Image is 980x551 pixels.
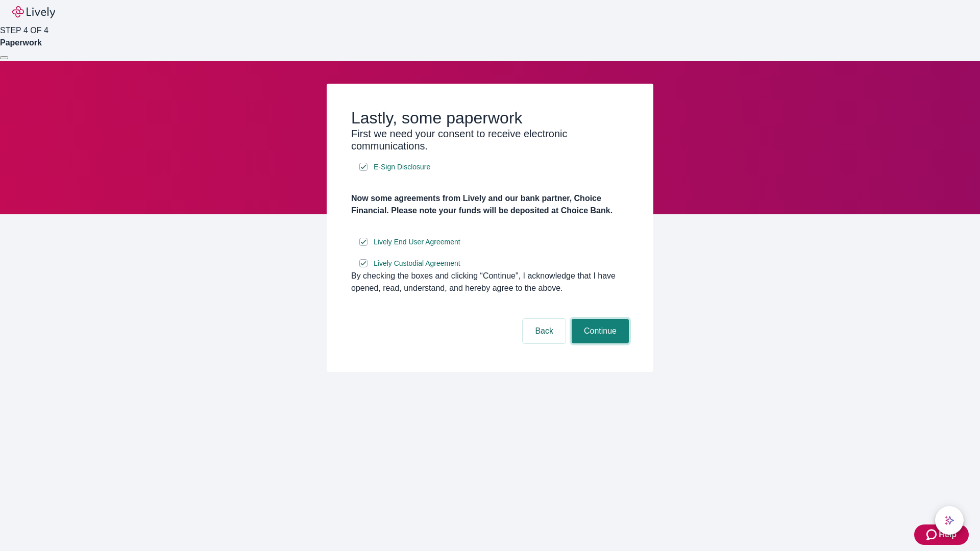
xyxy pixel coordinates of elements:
[914,524,969,545] button: Zendesk support iconHelp
[374,162,430,172] span: E-Sign Disclosure
[935,506,964,535] button: chat
[372,161,432,173] a: e-sign disclosure document
[351,192,629,217] h4: Now some agreements from Lively and our bank partner, Choice Financial. Please note your funds wi...
[351,128,629,152] h3: First we need your consent to receive electronic communications.
[944,515,954,525] svg: Lively AI Assistant
[523,319,566,343] button: Back
[374,237,460,247] span: Lively End User Agreement
[572,319,629,343] button: Continue
[374,258,460,269] span: Lively Custodial Agreement
[351,270,629,294] div: By checking the boxes and clicking “Continue", I acknowledge that I have opened, read, understand...
[926,529,939,541] svg: Zendesk support icon
[12,6,55,18] img: Lively
[939,529,957,541] span: Help
[351,108,629,128] h2: Lastly, some paperwork
[372,257,462,270] a: e-sign disclosure document
[372,236,462,248] a: e-sign disclosure document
